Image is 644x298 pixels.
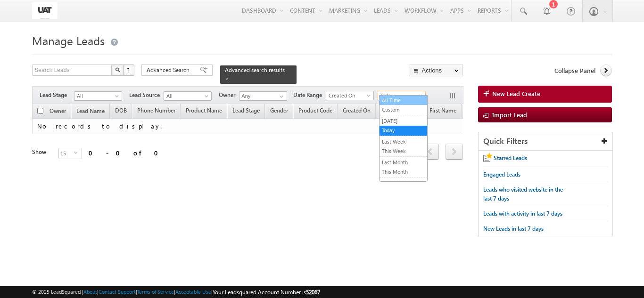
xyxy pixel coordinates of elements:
span: Leads with activity in last 7 days [483,210,562,217]
a: About [83,289,97,295]
span: select [74,151,82,155]
div: Show [32,148,51,156]
span: Created On [343,107,371,114]
a: Lead Stage [228,105,264,118]
a: DOB [110,105,132,118]
span: Created On [326,91,371,100]
div: 0 - 0 of 0 [89,147,164,158]
a: Last Page Filled [376,105,424,118]
span: © 2025 LeadSquared | | | | | [32,288,320,297]
a: All [164,91,212,101]
span: Your Leadsquared Account Number is [213,289,320,296]
input: Type to Search [239,91,287,101]
span: Product Code [298,107,332,114]
span: All [74,92,119,100]
span: Advanced Search [147,66,192,74]
a: Quote ID [462,105,494,118]
span: New Lead Create [492,89,540,98]
span: Gender [270,107,288,114]
a: Phone Number [132,105,180,118]
a: Acceptable Use [175,289,211,295]
span: prev [421,144,439,160]
span: next [446,144,463,160]
a: Product Name [181,105,227,118]
span: Manage Leads [32,33,105,48]
a: New Lead Create [478,86,612,103]
span: DOB [115,107,127,114]
a: Created On [338,105,375,118]
span: ? [127,66,131,74]
a: Today [380,126,427,135]
span: Product Name [186,107,222,114]
span: 52067 [306,289,320,296]
span: 15 [59,148,74,159]
a: next [446,145,463,160]
a: All [74,91,122,101]
span: Leads who visited website in the last 7 days [483,186,563,202]
a: All Time [380,96,427,105]
a: First Name [425,105,461,118]
a: Custom [380,105,427,114]
a: prev [421,145,439,160]
a: Lead Name [72,106,109,118]
input: Check all records [37,108,43,114]
a: Today [378,91,426,100]
span: Owner [50,107,66,114]
a: This Month [380,168,427,176]
button: Actions [409,64,463,76]
a: Show All Items [274,92,286,101]
a: Last Month [380,158,427,167]
a: Last Week [380,137,427,146]
a: Last Year [380,179,427,187]
img: Custom Logo [32,2,58,19]
a: Terms of Service [137,289,174,295]
span: Today [378,91,423,100]
span: Advanced search results [225,66,285,73]
img: Search [115,67,120,72]
span: Import Lead [492,111,527,119]
span: Engaged Leads [483,171,520,178]
span: Lead Stage [232,107,260,114]
span: Owner [219,91,239,99]
span: Lead Source [129,91,164,99]
a: [DATE] [380,117,427,125]
span: Collapse Panel [554,66,595,75]
span: New Leads in last 7 days [483,225,544,232]
ul: Today [379,95,428,182]
span: Starred Leads [494,154,527,161]
a: Contact Support [99,289,136,295]
span: Date Range [293,91,326,99]
span: All [164,92,209,100]
a: Gender [265,105,293,118]
button: ? [123,64,134,76]
a: Created On [326,91,374,100]
a: This Week [380,147,427,155]
div: Quick Filters [479,132,612,151]
a: Product Code [294,105,337,118]
span: Phone Number [137,107,175,114]
span: Lead Stage [40,91,74,99]
span: First Name [429,107,456,114]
